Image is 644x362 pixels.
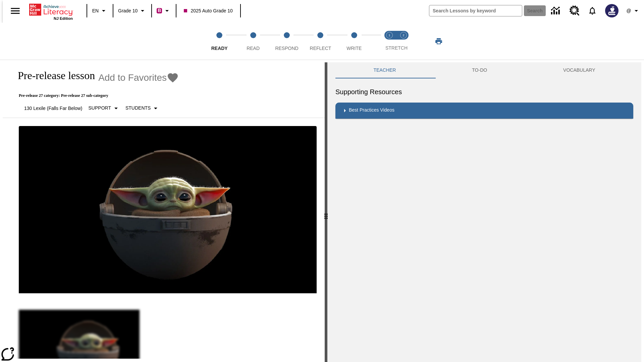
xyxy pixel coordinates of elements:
button: Teacher [335,62,434,78]
img: Avatar [605,4,619,17]
text: 2 [402,34,404,37]
p: Best Practices Videos [349,107,394,115]
span: Reflect [310,46,331,51]
h6: Supporting Resources [335,86,633,97]
div: reading [3,62,325,359]
h1: Pre-release lesson [11,69,95,82]
button: Boost Class color is violet red. Change class color [154,5,174,17]
button: Stretch Respond step 2 of 2 [394,23,413,60]
button: Select a new avatar [601,2,623,19]
button: Respond step 3 of 5 [267,23,306,60]
span: Add to Favorites [98,72,167,83]
a: Notifications [584,2,601,19]
p: 130 Lexile (Falls Far Below) [16,105,83,112]
button: Open side menu [5,1,25,21]
button: Reflect step 4 of 5 [301,23,340,60]
button: Scaffolds, Support [86,102,123,114]
img: hero alt text [19,126,317,294]
button: Print [428,35,449,47]
button: Read step 2 of 5 [233,23,272,60]
button: Stretch Read step 1 of 2 [380,23,399,60]
button: Write step 5 of 5 [335,23,374,60]
div: activity [327,62,641,362]
button: Profile/Settings [623,5,644,17]
button: VOCABULARY [525,62,633,78]
p: Support [89,105,111,112]
div: Instructional Panel Tabs [335,62,633,78]
button: Select Student [123,102,162,114]
span: Write [346,46,362,51]
span: NJ Edition [54,16,73,20]
span: EN [92,7,99,14]
span: Respond [275,46,298,51]
button: Add to Favorites - Pre-release lesson [98,72,179,83]
a: Data Center [547,2,566,20]
span: Ready [211,46,228,51]
span: 2025 Auto Grade 10 [184,7,232,14]
div: Best Practices Videos [335,103,633,119]
button: Language: EN, Select a language [89,5,111,17]
a: Resource Center, Will open in new tab [566,2,584,20]
button: Ready step 1 of 5 [200,23,239,60]
div: Home [29,2,73,20]
button: TO-DO [434,62,525,78]
p: Pre-release 27 category: Pre-release 27 sub-category [11,93,179,98]
span: STRETCH [385,45,408,51]
span: Grade 10 [118,7,138,14]
input: search field [429,5,522,16]
div: Press Enter or Spacebar and then press right and left arrow keys to move the slider [325,62,327,362]
p: Students [125,105,151,112]
span: Read [247,46,260,51]
span: B [158,6,161,15]
text: 1 [388,34,390,37]
span: @ [626,7,631,14]
button: Grade: Grade 10, Select a grade [115,5,149,17]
